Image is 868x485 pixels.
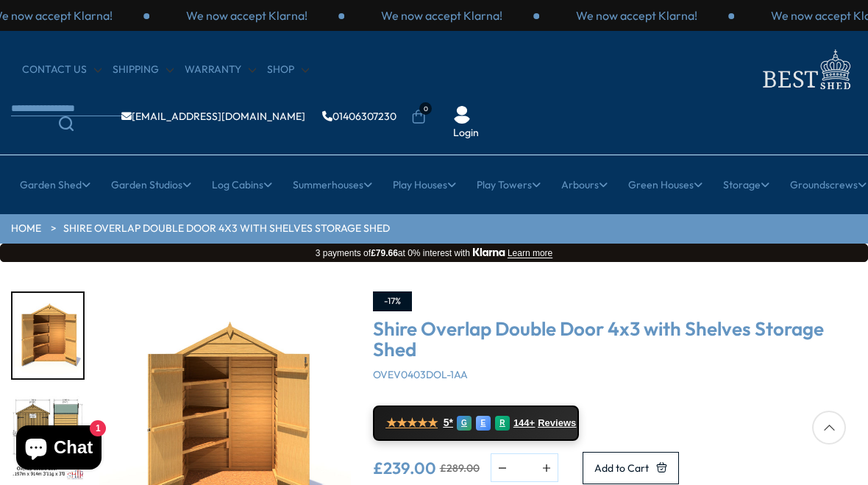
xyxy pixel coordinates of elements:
[723,166,769,203] a: Storage
[790,166,867,203] a: Groundscrews
[561,166,608,203] a: Arbours
[440,463,480,473] del: £289.00
[373,460,436,476] ins: £239.00
[539,7,734,24] div: 1 / 3
[373,319,857,361] h3: Shire Overlap Double Door 4x3 with Shelves Storage Shed
[111,166,191,203] a: Garden Studios
[22,63,102,77] a: CONTACT US
[186,7,307,24] p: We now accept Klarna!
[457,416,472,431] div: G
[11,291,85,380] div: 1 / 11
[12,425,106,473] inbox-online-store-chat: Shopify online store chat
[453,106,471,124] img: User Icon
[149,7,344,24] div: 2 / 3
[393,166,456,203] a: Play Houses
[477,166,541,203] a: Play Towers
[513,417,535,429] span: 144+
[20,166,90,203] a: Garden Shed
[267,63,309,77] a: Shop
[13,396,83,481] img: Overlap4x3DoubleDoormft_0929de9f-4c3e-498e-a644-d2db901831af_200x200.jpg
[344,7,539,24] div: 3 / 3
[754,46,857,93] img: logo
[113,63,174,77] a: Shipping
[185,63,256,77] a: Warranty
[212,166,272,203] a: Log Cabins
[381,7,502,24] p: We now accept Klarna!
[373,368,468,381] span: OVEV0403DOL-1AA
[13,293,83,378] img: Overlap4x3DoubleDoor000SHELVES_1d8ad9cd-0362-4006-b6ea-296377cdc37a_200x200.jpg
[495,416,510,431] div: R
[386,416,438,430] span: ★★★★★
[476,416,491,431] div: E
[322,111,396,121] a: 01406307230
[63,222,390,236] a: Shire Overlap Double Door 4x3 with Shelves Storage Shed
[628,166,702,203] a: Green Houses
[373,406,579,441] a: ★★★★★ 5* G E R 144+ Reviews
[11,116,121,131] a: Search
[419,102,432,115] span: 0
[594,463,649,473] span: Add to Cart
[121,111,305,121] a: [EMAIL_ADDRESS][DOMAIN_NAME]
[411,110,426,124] a: 0
[373,291,412,311] div: -17%
[576,7,697,24] p: We now accept Klarna!
[583,452,679,484] button: Add to Cart
[538,417,576,429] span: Reviews
[11,222,41,236] a: HOME
[453,126,479,141] a: Login
[11,394,85,483] div: 2 / 11
[293,166,372,203] a: Summerhouses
